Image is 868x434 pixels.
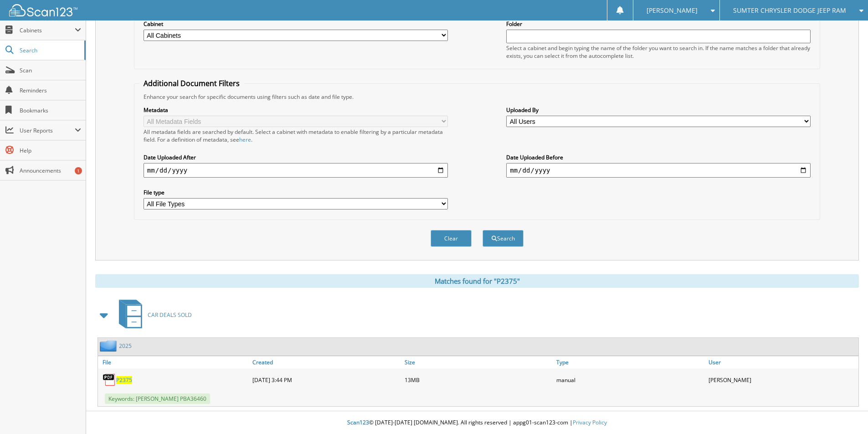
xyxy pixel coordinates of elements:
[506,44,811,60] div: Select a cabinet and begin typing the name of the folder you want to search in. If the name match...
[239,136,251,143] a: here
[706,371,858,389] div: [PERSON_NAME]
[144,106,448,114] label: Metadata
[733,8,846,13] span: SUMTER CHRYSLER DODGE JEEP RAM
[144,20,448,28] label: Cabinet
[250,356,402,368] a: Created
[554,356,706,368] a: Type
[148,311,192,319] span: CAR DEALS SOLD
[116,376,132,384] a: P2375
[144,128,448,143] div: All metadata fields are searched by default. Select a cabinet with metadata to enable filtering b...
[573,419,607,426] a: Privacy Policy
[20,167,81,174] span: Announcements
[506,20,811,28] label: Folder
[20,87,81,94] span: Reminders
[20,66,81,74] span: Scan
[139,78,244,88] legend: Additional Document Filters
[506,106,811,114] label: Uploaded By
[647,8,698,13] span: [PERSON_NAME]
[20,107,81,114] span: Bookmarks
[554,371,706,389] div: manual
[100,340,119,352] img: folder2.png
[98,356,250,368] a: File
[347,419,369,426] span: Scan123
[113,297,192,333] a: CAR DEALS SOLD
[506,163,811,178] input: end
[506,153,811,161] label: Date Uploaded Before
[431,230,472,247] button: Clear
[119,342,132,350] a: 2025
[20,147,81,154] span: Help
[144,163,448,178] input: start
[20,26,75,34] span: Cabinets
[144,189,448,196] label: File type
[9,4,77,16] img: scan123-logo-white.svg
[95,274,859,288] div: Matches found for "P2375"
[103,373,116,387] img: PDF.png
[75,167,82,174] div: 1
[250,371,402,389] div: [DATE] 3:44 PM
[105,393,210,404] span: Keywords: [PERSON_NAME] PBA36460
[483,230,524,247] button: Search
[86,412,868,434] div: © [DATE]-[DATE] [DOMAIN_NAME]. All rights reserved | appg01-scan123-com |
[706,356,858,368] a: User
[20,127,75,134] span: User Reports
[20,46,80,54] span: Search
[144,153,448,161] label: Date Uploaded After
[402,371,555,389] div: 13MB
[139,93,815,101] div: Enhance your search for specific documents using filters such as date and file type.
[402,356,555,368] a: Size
